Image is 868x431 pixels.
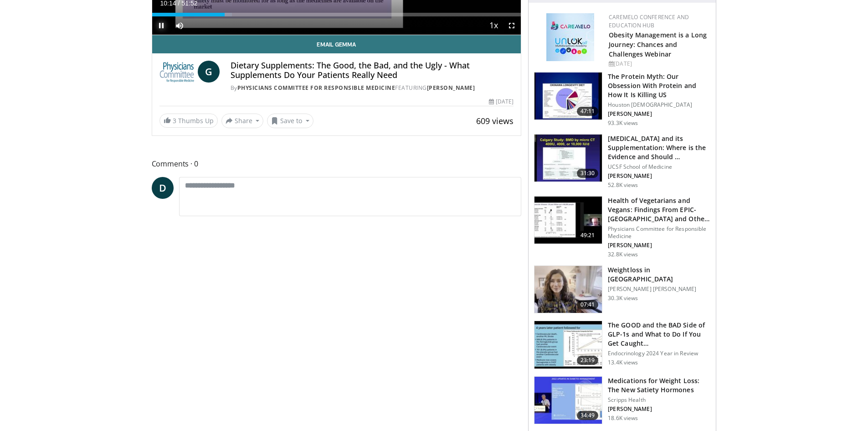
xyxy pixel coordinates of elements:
[608,196,710,223] h3: Health of Vegetarians and Vegans: Findings From EPIC-[GEOGRAPHIC_DATA] and Othe…
[577,300,599,309] span: 07:41
[534,266,602,313] img: 9983fed1-7565-45be-8934-aef1103ce6e2.150x105_q85_crop-smart_upscale.jpg
[577,169,599,178] span: 31:30
[267,114,313,128] button: Save to
[503,16,521,35] button: Fullscreen
[198,61,220,83] a: G
[577,231,599,240] span: 49:21
[534,196,710,258] a: 49:21 Health of Vegetarians and Vegans: Findings From EPIC-[GEOGRAPHIC_DATA] and Othe… Physicians...
[489,98,514,106] div: [DATE]
[608,376,710,395] h3: Medications for Weight Loss: The New Satiety Hormones
[534,377,602,424] img: 07e42906-ef03-456f-8d15-f2a77df6705a.150x105_q85_crop-smart_upscale.jpg
[608,286,710,293] p: [PERSON_NAME] [PERSON_NAME]
[577,107,599,116] span: 47:11
[534,321,602,369] img: 756cb5e3-da60-49d4-af2c-51c334342588.150x105_q85_crop-smart_upscale.jpg
[608,415,638,422] p: 18.6K views
[534,134,710,189] a: 31:30 [MEDICAL_DATA] and its Supplementation: Where is the Evidence and Should … UCSF School of M...
[534,321,710,369] a: 23:19 The GOOD and the BAD Side of GLP-1s and What to Do If You Get Caught… Endocrinology 2024 Ye...
[170,16,189,35] button: Mute
[608,295,638,302] p: 30.3K views
[608,182,638,189] p: 52.8K views
[608,405,710,413] p: [PERSON_NAME]
[608,134,710,161] h3: [MEDICAL_DATA] and its Supplementation: Where is the Evidence and Should …
[609,31,707,58] a: Obesity Management is a Long Journey: Chances and Challenges Webinar
[608,396,710,404] p: Scripps Health
[609,13,689,29] a: CaReMeLO Conference and Education Hub
[152,35,521,53] a: Email Gemma
[577,411,599,420] span: 34:49
[608,251,638,258] p: 32.8K views
[608,163,710,171] p: UCSF School of Medicine
[159,61,194,83] img: Physicians Committee for Responsible Medicine
[608,172,710,180] p: [PERSON_NAME]
[152,158,522,170] span: Comments 0
[534,72,710,127] a: 47:11 The Protein Myth: Our Obsession With Protein and How It Is Killing US Houston [DEMOGRAPHIC_...
[608,101,710,109] p: Houston [DEMOGRAPHIC_DATA]
[476,115,514,126] span: 609 views
[534,135,602,182] img: 4bb25b40-905e-443e-8e37-83f056f6e86e.150x105_q85_crop-smart_upscale.jpg
[608,242,710,249] p: [PERSON_NAME]
[237,84,395,92] a: Physicians Committee for Responsible Medicine
[546,13,594,61] img: 45df64a9-a6de-482c-8a90-ada250f7980c.png.150x105_q85_autocrop_double_scale_upscale_version-0.2.jpg
[221,114,264,128] button: Share
[608,265,710,284] h3: Weightloss in [GEOGRAPHIC_DATA]
[534,265,710,314] a: 07:41 Weightloss in [GEOGRAPHIC_DATA] [PERSON_NAME] [PERSON_NAME] 30.3K views
[608,359,638,366] p: 13.4K views
[609,60,709,68] div: [DATE]
[152,16,170,35] button: Pause
[608,225,710,240] p: Physicians Committee for Responsible Medicine
[159,114,218,128] a: 3 Thumbs Up
[608,72,710,99] h3: The Protein Myth: Our Obsession With Protein and How It Is Killing US
[577,356,599,365] span: 23:19
[534,73,602,120] img: b7b8b05e-5021-418b-a89a-60a270e7cf82.150x105_q85_crop-smart_upscale.jpg
[608,350,710,357] p: Endocrinology 2024 Year in Review
[608,321,710,348] h3: The GOOD and the BAD Side of GLP-1s and What to Do If You Get Caught…
[152,13,521,16] div: Progress Bar
[152,177,174,199] a: D
[173,116,176,125] span: 3
[608,119,638,127] p: 93.3K views
[427,84,475,92] a: [PERSON_NAME]
[608,110,710,118] p: [PERSON_NAME]
[484,16,503,35] button: Playback Rate
[231,61,514,80] h4: Dietary Supplements: The Good, the Bad, and the Ugly - What Supplements Do Your Patients Really Need
[534,197,602,244] img: 606f2b51-b844-428b-aa21-8c0c72d5a896.150x105_q85_crop-smart_upscale.jpg
[534,376,710,425] a: 34:49 Medications for Weight Loss: The New Satiety Hormones Scripps Health [PERSON_NAME] 18.6K views
[231,84,514,92] div: By FEATURING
